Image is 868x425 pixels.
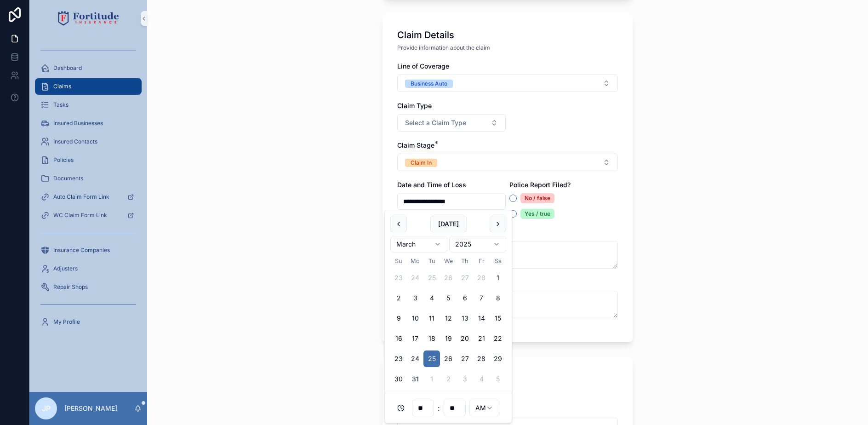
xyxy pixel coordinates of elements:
[35,170,142,187] a: Documents
[423,330,440,347] button: Tuesday, March 18th, 2025
[490,310,506,327] button: Saturday, March 15th, 2025
[440,256,457,266] th: Wednesday
[397,102,432,109] span: Claim Type
[423,256,440,266] th: Tuesday
[423,310,440,327] button: Tuesday, March 11th, 2025
[390,350,407,367] button: Sunday, March 23rd, 2025
[390,256,407,266] th: Sunday
[58,11,119,26] img: App logo
[473,330,490,347] button: Friday, March 21st, 2025
[397,75,618,92] button: Select Button
[457,270,473,286] button: Thursday, February 27th, 2025
[407,270,423,286] button: Monday, February 24th, 2025
[407,371,423,387] button: Monday, March 31st, 2025
[440,371,457,387] button: Wednesday, April 2nd, 2025
[53,212,107,219] span: WC Claim Form Link
[53,265,78,272] span: Adjusters
[35,279,142,295] a: Repair Shops
[35,242,142,258] a: Insurance Companies
[457,290,473,306] button: Thursday, March 6th, 2025
[423,371,440,387] button: Tuesday, April 1st, 2025
[35,260,142,277] a: Adjusters
[29,37,147,342] div: scrollable content
[397,141,434,149] span: Claim Stage
[390,290,407,306] button: Sunday, March 2nd, 2025
[490,270,506,286] button: Saturday, March 1st, 2025
[53,156,74,164] span: Policies
[473,350,490,367] button: Friday, March 28th, 2025
[490,290,506,306] button: Saturday, March 8th, 2025
[53,64,82,72] span: Dashboard
[490,330,506,347] button: Saturday, March 22nd, 2025
[430,216,467,232] button: [DATE]
[520,193,554,203] div: No / false
[473,270,490,286] button: Friday, February 28th, 2025
[397,44,490,52] span: Provide information about the claim
[440,350,457,367] button: Wednesday, March 26th, 2025
[35,207,142,224] a: WC Claim Form Link
[35,60,142,76] a: Dashboard
[53,193,109,201] span: Auto Claim Form Link
[407,290,423,306] button: Monday, March 3rd, 2025
[35,115,142,132] a: Insured Businesses
[457,310,473,327] button: Thursday, March 13th, 2025
[440,270,457,286] button: Wednesday, February 26th, 2025
[423,350,440,367] button: Tuesday, March 25th, 2025, selected
[35,314,142,330] a: My Profile
[64,404,117,413] p: [PERSON_NAME]
[490,256,506,266] th: Saturday
[473,371,490,387] button: Friday, April 4th, 2025
[53,318,80,326] span: My Profile
[53,283,88,291] span: Repair Shops
[390,399,506,417] div: :
[390,310,407,327] button: Sunday, March 9th, 2025
[440,290,457,306] button: Wednesday, March 5th, 2025
[42,403,51,414] span: JP
[440,310,457,327] button: Wednesday, March 12th, 2025
[407,350,423,367] button: Monday, March 24th, 2025
[53,101,69,109] span: Tasks
[457,330,473,347] button: Thursday, March 20th, 2025
[407,330,423,347] button: Monday, March 17th, 2025
[35,152,142,168] a: Policies
[509,181,571,189] span: Police Report Filed?
[440,330,457,347] button: Wednesday, March 19th, 2025
[397,181,466,189] span: Date and Time of Loss
[457,256,473,266] th: Thursday
[390,270,407,286] button: Sunday, February 23rd, 2025
[35,78,142,95] a: Claims
[35,189,142,205] a: Auto Claim Form Link
[397,154,618,171] button: Select Button
[423,290,440,306] button: Tuesday, March 4th, 2025
[390,330,407,347] button: Sunday, March 16th, 2025
[407,310,423,327] button: Monday, March 10th, 2025
[473,256,490,266] th: Friday
[423,270,440,286] button: Tuesday, February 25th, 2025
[53,138,97,145] span: Insured Contacts
[457,350,473,367] button: Thursday, March 27th, 2025
[520,209,554,219] div: Yes / true
[397,29,454,41] h1: Claim Details
[390,371,407,387] button: Sunday, March 30th, 2025
[490,350,506,367] button: Saturday, March 29th, 2025
[490,371,506,387] button: Saturday, April 5th, 2025
[473,310,490,327] button: Friday, March 14th, 2025
[53,83,71,90] span: Claims
[53,247,110,254] span: Insurance Companies
[473,290,490,306] button: Friday, March 7th, 2025
[397,62,449,70] span: Line of Coverage
[411,80,447,88] div: Business Auto
[405,118,466,127] span: Select a Claim Type
[35,97,142,113] a: Tasks
[35,133,142,150] a: Insured Contacts
[407,256,423,266] th: Monday
[457,371,473,387] button: Thursday, April 3rd, 2025
[53,175,83,182] span: Documents
[411,159,432,167] div: Claim In
[390,256,506,387] table: March 2025
[397,114,506,132] button: Select Button
[53,120,103,127] span: Insured Businesses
